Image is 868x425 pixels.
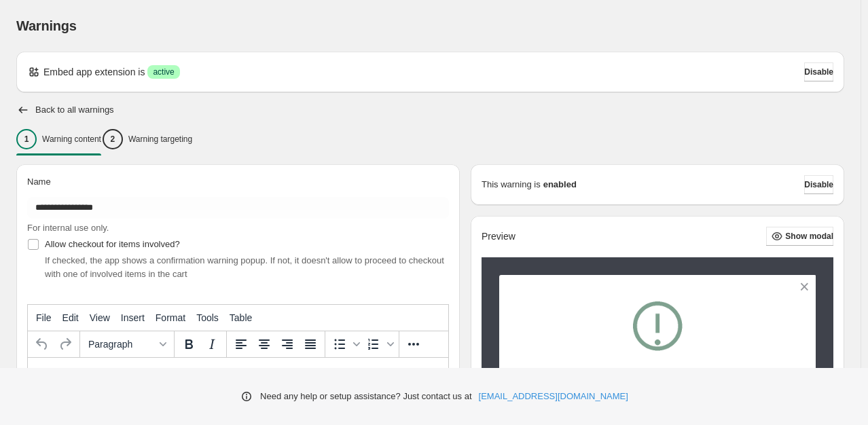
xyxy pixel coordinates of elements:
[253,333,276,356] button: Align center
[230,312,252,323] span: Table
[804,175,833,194] button: Disable
[16,129,37,149] div: 1
[103,129,123,149] div: 2
[45,255,444,279] span: If checked, the app shows a confirmation warning popup. If not, it doesn't allow to proceed to ch...
[31,333,54,356] button: Undo
[16,18,77,33] span: Warnings
[177,333,200,356] button: Bold
[402,333,425,356] button: More...
[35,105,114,115] h2: Back to all warnings
[156,312,185,323] span: Format
[804,62,833,81] button: Disable
[230,333,253,356] button: Align left
[36,312,52,323] span: File
[121,312,145,323] span: Insert
[45,239,180,249] span: Allow checkout for items involved?
[27,177,51,187] span: Name
[54,333,77,356] button: Redo
[328,333,362,356] div: Bullet list
[90,312,110,323] span: View
[42,134,101,145] p: Warning content
[196,312,219,323] span: Tools
[16,125,101,153] button: 1Warning content
[103,125,192,153] button: 2Warning targeting
[128,134,192,145] p: Warning targeting
[200,333,223,356] button: Italic
[299,333,322,356] button: Justify
[785,231,833,242] span: Show modal
[479,390,628,403] a: [EMAIL_ADDRESS][DOMAIN_NAME]
[43,65,145,79] p: Embed app extension is
[543,178,577,191] strong: enabled
[544,367,771,385] span: CUSTOMS & DUTIES NOTICE
[83,333,171,356] button: Formats
[276,333,299,356] button: Align right
[482,178,541,191] p: This warning is
[27,223,109,233] span: For internal use only.
[482,231,516,242] h2: Preview
[62,312,79,323] span: Edit
[362,333,396,356] div: Numbered list
[88,339,155,350] span: Paragraph
[804,179,833,190] span: Disable
[766,227,833,246] button: Show modal
[804,67,833,77] span: Disable
[153,67,174,77] span: active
